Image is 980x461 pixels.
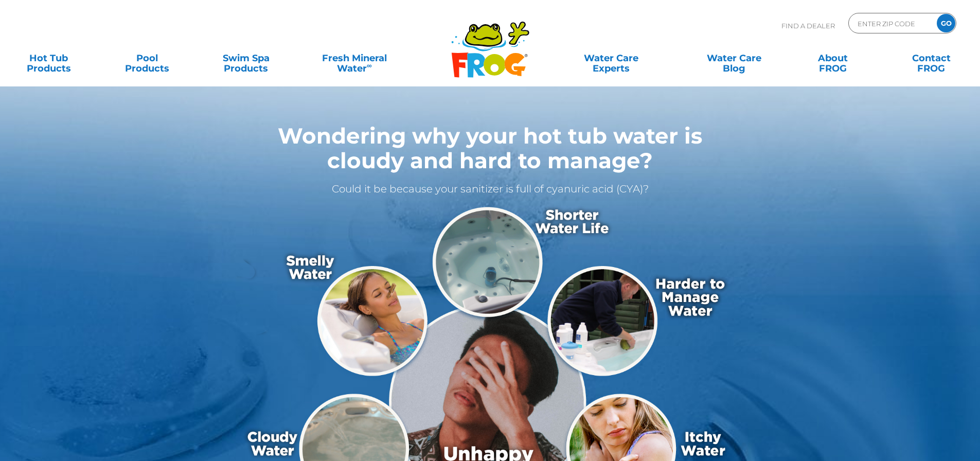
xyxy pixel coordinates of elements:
[237,181,743,197] p: Could it be because your sanitizer is full of cyanuric acid (CYA)?
[367,61,372,69] sup: ∞
[794,48,871,68] a: AboutFROG
[549,48,673,68] a: Water CareExperts
[937,14,955,32] input: GO
[781,13,835,39] p: Find A Dealer
[208,48,284,68] a: Swim SpaProducts
[109,48,186,68] a: PoolProducts
[306,48,402,68] a: Fresh MineralWater∞
[237,123,743,173] h1: Wondering why your hot tub water is cloudy and hard to manage?
[696,48,772,68] a: Water CareBlog
[857,16,926,31] input: Zip Code Form
[10,48,87,68] a: Hot TubProducts
[893,48,970,68] a: ContactFROG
